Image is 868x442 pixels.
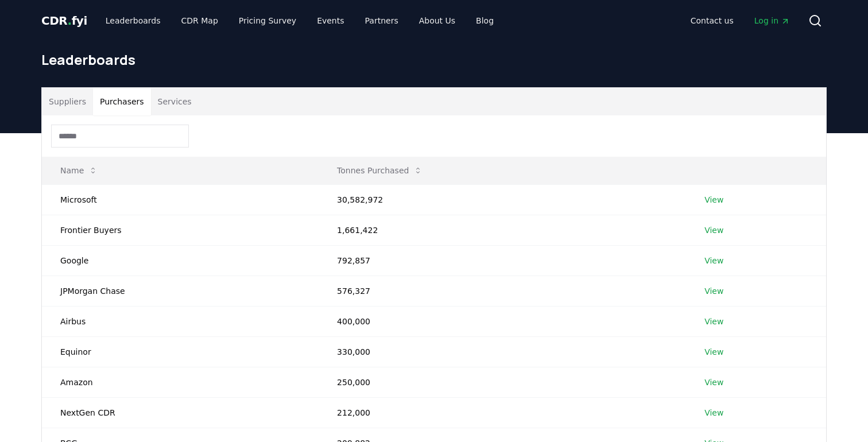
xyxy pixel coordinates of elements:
span: . [68,14,72,28]
button: Suppliers [42,88,93,115]
td: JPMorgan Chase [42,276,319,306]
a: Pricing Survey [230,10,305,31]
a: View [704,407,723,418]
a: CDR.fyi [41,13,87,29]
td: 1,661,422 [319,215,686,245]
a: View [704,224,723,236]
a: Blog [467,10,503,31]
td: Frontier Buyers [42,215,319,245]
td: Airbus [42,306,319,336]
td: 792,857 [319,245,686,276]
td: 576,327 [319,276,686,306]
span: CDR fyi [41,14,87,28]
button: Purchasers [93,88,151,115]
td: Google [42,245,319,276]
nav: Main [681,10,799,31]
a: Log in [745,10,799,31]
a: CDR Map [172,10,227,31]
a: View [704,255,723,266]
a: View [704,346,723,358]
td: NextGen CDR [42,397,319,428]
a: View [704,316,723,327]
td: 250,000 [319,367,686,397]
td: Microsoft [42,184,319,215]
td: 212,000 [319,397,686,428]
td: Amazon [42,367,319,397]
h1: Leaderboards [41,51,827,69]
td: Equinor [42,336,319,367]
a: View [704,194,723,206]
td: 30,582,972 [319,184,686,215]
button: Name [51,159,107,182]
a: Events [308,10,353,31]
td: 330,000 [319,336,686,367]
td: 400,000 [319,306,686,336]
a: View [704,285,723,297]
a: Contact us [681,10,743,31]
a: Partners [356,10,408,31]
button: Tonnes Purchased [328,159,432,182]
nav: Main [96,10,503,31]
span: Log in [754,15,790,26]
a: View [704,377,723,388]
a: Leaderboards [96,10,170,31]
a: About Us [410,10,464,31]
button: Services [151,88,199,115]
